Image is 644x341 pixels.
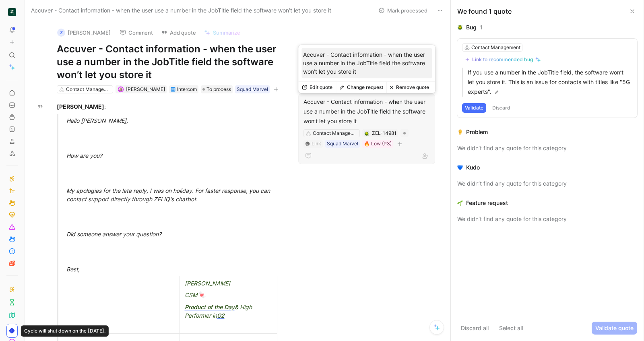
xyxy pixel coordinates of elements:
[312,140,321,148] div: Link
[6,6,18,18] button: ZELIQ
[66,151,293,160] div: How are you?
[235,304,252,310] span: & High
[494,89,500,95] img: pen.svg
[480,23,483,32] div: 1
[313,129,358,137] div: Contact Management
[471,43,520,52] div: Contact Management
[8,8,16,16] img: ZELIQ
[157,27,200,38] button: Add quote
[185,304,235,310] a: Product of the Day
[54,27,114,39] button: z[PERSON_NAME]
[364,131,369,136] img: 🪲
[298,82,336,93] button: Edit quote
[364,140,392,148] div: 🔥 Low (P3)
[457,6,512,16] div: We found 1 quote
[31,6,331,15] span: Accuver - Contact information - when the user use a number in the JobTitle field the software won...
[126,86,165,92] span: [PERSON_NAME]
[462,103,486,113] button: Validate
[21,325,109,337] div: Cycle will shut down on the [DATE].
[592,322,637,335] button: Validate quote
[457,165,463,170] img: 💙
[185,280,230,287] span: [PERSON_NAME]
[457,143,637,153] div: We didn’t find any quote for this category
[213,29,240,36] span: Summarize
[466,23,477,32] div: Bug
[466,163,480,172] div: Kudo
[457,322,492,335] button: Discard all
[303,50,430,76] p: Accuver - Contact information - when the user use a number in the JobTitle field the software won...
[116,27,157,38] button: Comment
[185,312,217,319] span: Performer in
[372,129,396,137] div: ZEL-14981
[457,129,463,135] img: 👂
[303,97,430,126] div: Accuver - Contact information - when the user use a number in the JobTitle field the software won...
[177,85,197,93] div: Intercom
[197,291,206,299] span: 🍬
[336,82,386,93] button: Change request
[66,265,293,273] div: Best,
[201,85,233,93] div: To process
[57,103,104,110] strong: [PERSON_NAME]
[466,198,508,208] div: Feature request
[66,230,293,238] div: Did someone answer your question?
[57,102,283,111] div: :
[457,200,463,206] img: 🌱
[66,186,293,203] div: My apologies for the late reply, I was on holiday. For faster response, you can contact support d...
[457,25,463,30] img: 🪲
[457,179,637,188] div: We didn’t find any quote for this category
[57,29,65,37] div: z
[237,85,268,93] div: Squad Marvel
[457,214,637,224] div: We didn’t find any quote for this category
[66,116,293,125] div: Hello [PERSON_NAME],
[489,103,513,113] button: Discard
[375,5,431,16] button: Mark processed
[217,312,225,319] a: G2
[462,55,544,64] button: Link to recommended bug
[468,68,632,97] p: If you use a number in the JobTitle field, the software won’t let you store it. This is an issue ...
[364,130,369,136] button: 🪲
[118,87,123,92] img: avatar
[495,322,526,335] button: Select all
[200,27,244,38] button: Summarize
[466,127,488,137] div: Problem
[206,85,231,93] span: To process
[185,291,197,298] span: CSM
[472,56,533,63] div: Link to recommended bug
[66,85,111,93] div: Contact Management
[386,82,432,93] button: Remove quote
[327,140,358,148] div: Squad Marvel
[57,43,283,81] h1: Accuver - Contact information - when the user use a number in the JobTitle field the software won...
